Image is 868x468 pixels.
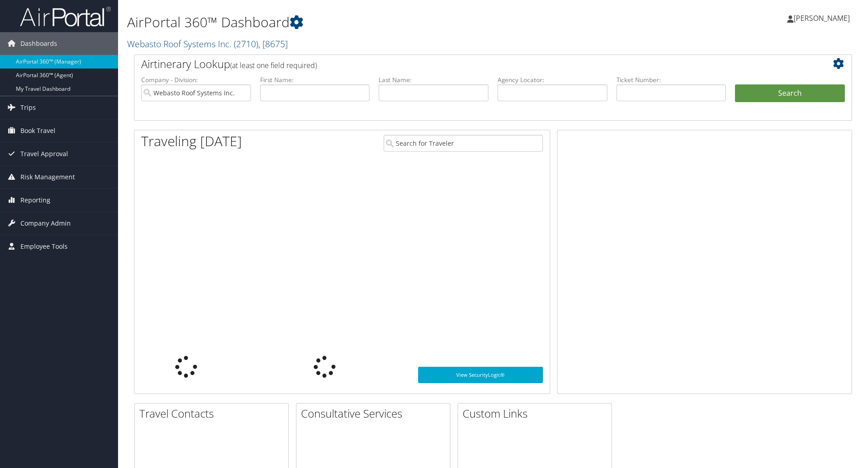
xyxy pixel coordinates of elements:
[735,84,845,103] button: Search
[260,75,370,84] label: First Name:
[141,132,242,151] h1: Traveling [DATE]
[20,166,75,188] span: Risk Management
[301,406,450,421] h2: Consultative Services
[234,38,258,50] span: ( 2710 )
[127,13,615,32] h1: AirPortal 360™ Dashboard
[20,143,68,165] span: Travel Approval
[139,406,288,421] h2: Travel Contacts
[20,212,71,235] span: Company Admin
[418,367,543,383] a: View SecurityLogic®
[20,6,111,27] img: airportal-logo.png
[258,38,288,50] span: , [ 8675 ]
[230,60,317,70] span: (at least one field required)
[20,32,57,55] span: Dashboards
[127,38,288,50] a: Webasto Roof Systems Inc.
[384,135,543,152] input: Search for Traveler
[20,119,55,142] span: Book Travel
[20,96,36,119] span: Trips
[20,189,50,212] span: Reporting
[379,75,488,84] label: Last Name:
[787,5,859,32] a: [PERSON_NAME]
[141,56,785,72] h2: Airtinerary Lookup
[463,406,612,421] h2: Custom Links
[498,75,607,84] label: Agency Locator:
[20,235,68,258] span: Employee Tools
[616,75,726,84] label: Ticket Number:
[794,13,850,23] span: [PERSON_NAME]
[141,75,251,84] label: Company - Division:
